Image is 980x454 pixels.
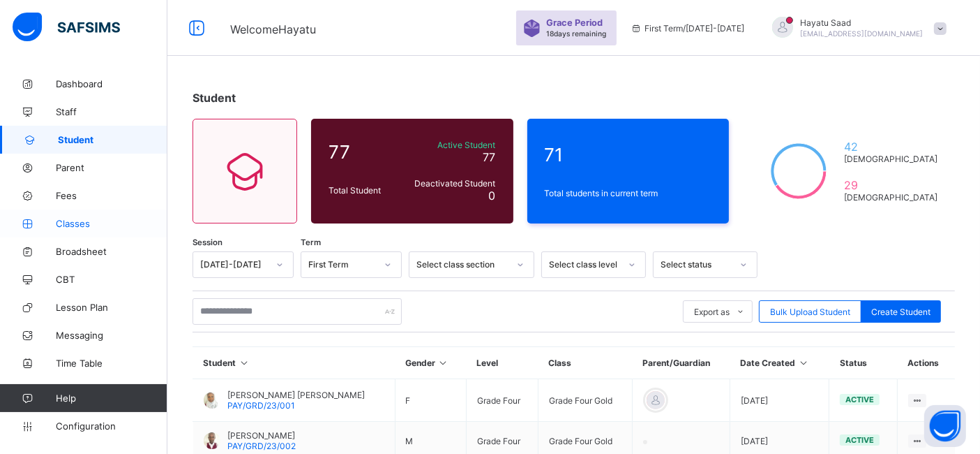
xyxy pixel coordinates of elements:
td: [DATE] [730,379,829,422]
span: Broadsheet [56,246,167,257]
span: 29 [844,178,937,192]
span: Grace Period [546,17,603,28]
div: Select class section [416,260,508,270]
span: Hayatu Saad [800,17,924,28]
span: PAY/GRD/23/002 [227,441,296,451]
span: Classes [56,218,167,229]
span: Total students in current term [545,188,712,198]
div: First Term [308,260,376,270]
i: Sort in Ascending Order [239,358,250,368]
span: Session [193,237,223,247]
span: 42 [844,140,937,154]
span: Create Student [871,307,930,317]
div: Select status [661,260,732,270]
img: sticker-purple.71386a28dfed39d6af7621340158ba97.svg [523,20,541,37]
span: Student [58,134,167,145]
span: CBT [56,274,167,285]
span: 71 [545,144,712,166]
td: Grade Four [467,379,538,422]
span: Parent [56,162,167,173]
span: Deactivated Student [406,178,496,189]
th: Class [538,347,632,379]
span: Configuration [56,420,167,432]
th: Student [193,347,395,379]
div: Hayatu Saad [758,17,953,40]
th: Gender [395,347,467,379]
i: Sort in Ascending Order [797,358,809,368]
span: Help [56,393,167,404]
span: [DEMOGRAPHIC_DATA] [844,192,937,203]
td: Grade Four Gold [538,379,632,422]
span: [EMAIL_ADDRESS][DOMAIN_NAME] [800,29,924,38]
span: session/term information [631,23,744,34]
span: Messaging [56,330,167,341]
span: [DEMOGRAPHIC_DATA] [844,154,937,164]
button: Open asap [924,405,966,447]
span: [PERSON_NAME] [227,430,296,441]
span: 0 [489,189,496,203]
span: active [845,395,874,404]
span: Student [193,91,236,105]
i: Sort in Ascending Order [437,358,449,368]
th: Parent/Guardian [632,347,730,379]
td: F [395,379,467,422]
div: Total Student [325,182,402,199]
span: Time Table [56,358,167,369]
th: Status [829,347,897,379]
span: active [845,435,874,445]
th: Level [467,347,538,379]
span: Export as [694,307,730,317]
span: Dashboard [56,78,167,89]
span: Active Student [406,140,496,150]
div: Select class level [549,260,620,270]
span: PAY/GRD/23/001 [227,400,295,411]
img: safsims [13,13,120,42]
span: Lesson Plan [56,302,167,313]
div: [DATE]-[DATE] [200,260,268,270]
span: Staff [56,106,167,117]
span: Fees [56,190,167,201]
th: Actions [897,347,955,379]
span: [PERSON_NAME] [PERSON_NAME] [227,390,365,400]
span: Bulk Upload Student [770,307,850,317]
span: 18 days remaining [546,29,606,38]
th: Date Created [730,347,829,379]
span: Welcome Hayatu [230,22,316,36]
span: 77 [483,150,496,164]
span: 77 [329,141,399,163]
span: Term [301,237,321,247]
